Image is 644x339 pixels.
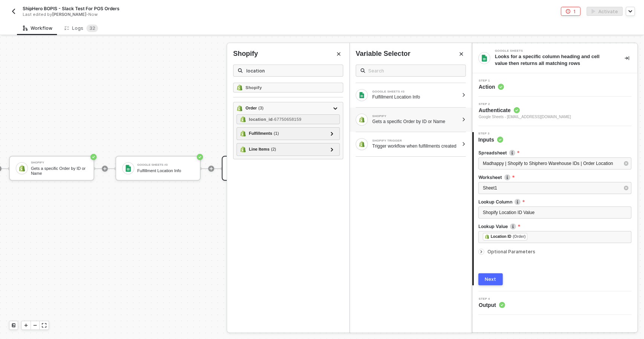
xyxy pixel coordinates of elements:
div: Optional Parameters [478,248,632,256]
div: Variable Selector [356,49,410,59]
div: Shopify [233,49,258,59]
span: Optional Parameters [487,249,535,254]
span: [PERSON_NAME] [52,12,86,17]
span: Google Sheets - [EMAIL_ADDRESS][DOMAIN_NAME] [479,114,571,120]
span: 2 [92,25,95,31]
div: Next [485,276,496,282]
sup: 32 [86,25,98,32]
img: icon-info [504,174,510,180]
label: Lookup Column [478,199,632,205]
div: Google Sheets [495,49,608,52]
span: icon-play [24,323,28,328]
div: Gets a specific Order by ID or Name [372,119,459,125]
img: search [238,68,243,73]
button: activateActivate [587,7,623,16]
span: ShipHero BOPIS - Slack Test For POS Orders [23,5,120,12]
div: Step 2Authenticate Google Sheets - [EMAIL_ADDRESS][DOMAIN_NAME] [472,103,638,120]
img: Block [359,141,365,147]
input: Search [368,66,461,75]
span: Inputs [478,136,503,143]
span: ( 2 ) [271,146,276,153]
img: back [11,8,17,14]
label: Spreadsheet [478,149,632,156]
span: Step 2 [479,103,571,106]
div: Logs [65,25,98,32]
span: - 67750658159 [273,117,301,122]
span: 3 [89,25,92,31]
button: back [9,7,18,16]
span: Authenticate [479,106,571,114]
img: fieldIcon [485,234,489,239]
div: Fulfillment Location Info [372,94,459,100]
img: integration-icon [481,55,488,62]
div: Step 3Inputs Spreadsheeticon-infoMadhappy | Shopify to Shiphero Warehouse IDs | Order LocationWor... [472,132,638,285]
img: fulfillments [240,131,246,137]
span: icon-expand [42,323,46,328]
span: Sheet1 [483,185,497,191]
label: Worksheet [478,174,632,180]
div: Order [246,105,263,111]
img: icon-info [509,150,515,156]
span: ( 3 ) [258,105,263,111]
span: Output [479,301,505,309]
div: 1 [573,8,576,15]
div: Line Items [249,146,276,153]
span: Step 4 [479,297,505,300]
span: Madhappy | Shopify to Shiphero Warehouse IDs | Order Location [483,161,613,166]
span: Step 3 [478,132,503,135]
div: SHOPIFY [372,115,459,118]
div: SHOPIFY TRIGGER [372,139,459,142]
span: icon-arrow-right-small [479,250,484,254]
div: (Order) [513,234,526,240]
span: icon-error-page [566,9,570,14]
span: icon-minus [33,323,37,328]
img: Block [359,117,365,123]
input: Search [246,66,338,75]
span: ( 1 ) [274,130,279,137]
img: icon-info [510,223,516,230]
img: icon-info [515,199,521,205]
div: Location ID [491,233,511,240]
strong: Shopify [246,85,262,90]
div: Looks for a specific column heading and cell value then returns all matching rows [495,53,613,67]
div: Step 1Action [472,79,638,91]
img: order [237,105,243,111]
div: GOOGLE SHEETS #3 [372,90,459,93]
button: 1 [561,7,581,16]
img: line_items [240,146,246,153]
div: Last edited by - Now [23,12,305,17]
button: Close [457,49,466,59]
button: Close [334,49,343,59]
span: icon-collapse-right [625,56,629,60]
span: Shopify Location ID Value [483,210,535,215]
label: Lookup Value [478,223,632,230]
img: search [361,68,365,73]
button: Next [478,273,503,285]
div: Workflow [23,25,52,31]
img: Shopify [237,85,243,91]
img: Block [359,92,365,98]
div: Fulfillments [249,130,279,137]
div: Trigger workflow when fulfillments created [372,143,459,149]
strong: location_id [249,117,273,122]
span: Action [479,83,504,91]
img: location_id [240,116,246,122]
span: Step 1 [479,79,504,82]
